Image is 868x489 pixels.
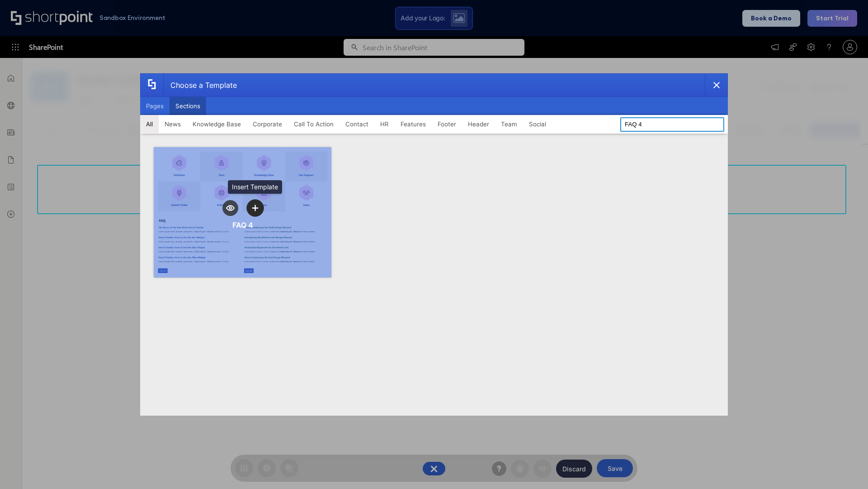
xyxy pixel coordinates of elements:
button: HR [374,115,395,133]
div: template selector [140,73,728,416]
button: Team [495,115,523,133]
div: FAQ 4 [232,221,253,230]
div: Choose a Template [163,74,237,96]
button: Social [523,115,552,133]
button: Call To Action [288,115,340,133]
button: Features [395,115,432,133]
button: All [140,115,159,133]
button: Pages [140,97,170,115]
button: Knowledge Base [187,115,247,133]
button: Contact [340,115,374,133]
button: Footer [432,115,462,133]
button: News [159,115,187,133]
iframe: Chat Widget [823,446,868,489]
input: Search [620,117,724,132]
button: Sections [170,97,206,115]
button: Header [462,115,495,133]
button: Corporate [247,115,288,133]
